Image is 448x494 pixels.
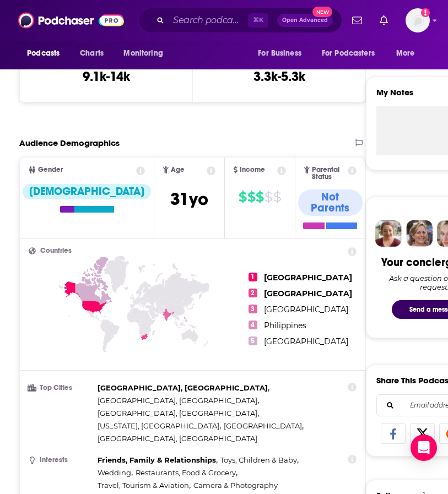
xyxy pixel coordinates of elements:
[98,409,257,417] span: [GEOGRAPHIC_DATA], [GEOGRAPHIC_DATA]
[273,188,281,206] span: $
[136,466,238,479] span: ,
[406,8,430,32] img: User Profile
[98,466,133,479] span: ,
[312,7,332,17] span: New
[19,138,120,148] h2: Audience Demographics
[98,481,189,490] span: Travel, Tourism & Aviation
[193,481,278,490] span: Camera & Photography
[375,220,402,247] img: Sydney Profile
[224,421,302,430] span: [GEOGRAPHIC_DATA]
[29,457,93,464] h3: Interests
[123,46,163,61] span: Monitoring
[98,407,259,420] span: ,
[348,11,366,30] a: Show notifications dropdown
[258,46,301,61] span: For Business
[256,188,263,206] span: $
[83,68,130,85] h3: 9.1k-14k
[264,289,352,298] span: [GEOGRAPHIC_DATA]
[73,43,110,64] a: Charts
[264,305,348,314] span: [GEOGRAPHIC_DATA]
[98,455,216,464] span: Friends, Family & Relationships
[249,289,257,297] span: 2
[239,188,246,206] span: $
[220,455,297,464] span: Toys, Children & Baby
[396,46,415,61] span: More
[240,166,265,173] span: Income
[410,423,435,444] a: Share on X/Twitter
[98,468,131,477] span: Wedding
[249,273,257,281] span: 1
[18,10,124,31] img: Podchaser - Follow, Share and Rate Podcasts
[406,220,433,247] img: Barbara Profile
[116,43,177,64] button: open menu
[312,166,346,181] span: Parental Status
[40,247,72,254] span: Countries
[38,166,63,173] span: Gender
[265,188,272,206] span: $
[98,421,219,430] span: [US_STATE], [GEOGRAPHIC_DATA]
[406,8,430,32] button: Show profile menu
[170,188,208,210] span: 31 yo
[249,336,257,345] span: 5
[136,468,236,477] span: Restaurants, Food & Grocery
[247,188,255,206] span: $
[250,43,315,64] button: open menu
[171,166,185,173] span: Age
[264,321,306,330] span: Philippines
[249,305,257,313] span: 3
[277,14,333,27] button: Open AdvancedNew
[388,43,429,64] button: open menu
[169,12,248,29] input: Search podcasts, credits, & more...
[138,8,342,33] div: Search podcasts, credits, & more...
[249,321,257,329] span: 4
[98,454,218,466] span: ,
[406,8,430,32] span: Logged in as shcarlos
[411,435,437,461] div: Open Intercom Messenger
[23,184,151,199] div: [DEMOGRAPHIC_DATA]
[253,68,305,85] h3: 3.3k-5.3k
[29,384,93,392] h3: Top Cities
[224,420,304,432] span: ,
[421,8,430,17] svg: Add a profile image
[298,189,363,216] div: Not Parents
[98,394,259,407] span: ,
[98,434,257,443] span: [GEOGRAPHIC_DATA], [GEOGRAPHIC_DATA]
[98,479,191,492] span: ,
[80,46,104,61] span: Charts
[27,46,60,61] span: Podcasts
[264,336,348,346] span: [GEOGRAPHIC_DATA]
[315,43,391,64] button: open menu
[98,396,257,405] span: [GEOGRAPHIC_DATA], [GEOGRAPHIC_DATA]
[282,18,328,23] span: Open Advanced
[264,273,352,283] span: [GEOGRAPHIC_DATA]
[248,13,268,28] span: ⌘ K
[375,11,392,30] a: Show notifications dropdown
[19,43,74,64] button: open menu
[98,383,268,392] span: [GEOGRAPHIC_DATA], [GEOGRAPHIC_DATA]
[98,382,269,394] span: ,
[322,46,375,61] span: For Podcasters
[381,423,406,444] a: Share on Facebook
[220,454,299,466] span: ,
[98,420,221,432] span: ,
